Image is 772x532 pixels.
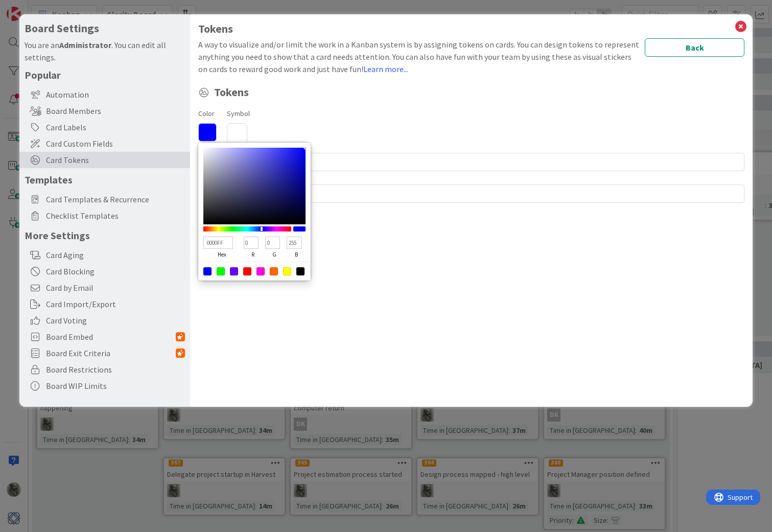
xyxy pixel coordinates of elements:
[25,68,185,81] h5: Popular
[25,39,185,63] div: You are an . You can edit all settings.
[645,38,744,57] button: Back
[25,229,185,242] h5: More Settings
[270,267,278,275] div: #FF6600
[46,282,185,294] span: Card by Email
[25,22,185,35] h4: Board Settings
[203,249,241,261] label: hex
[46,314,185,327] span: Card Voting
[46,193,185,205] span: Card Templates & Recurrence
[287,249,305,261] label: b
[203,267,212,275] div: #0000FF
[19,103,190,119] div: Board Members
[198,38,640,75] div: A way to visualize and/or limit the work in a Kanban system is by assigning tokens on cards. You ...
[19,247,190,263] div: Card Aging
[227,108,250,119] label: Symbol
[19,378,190,394] div: Board WIP Limits
[363,64,408,74] a: Learn more...
[283,267,291,275] div: #FFFF00
[59,40,111,50] b: Administrator
[198,108,215,119] label: Color
[265,249,284,261] label: g
[46,363,185,376] span: Board Restrictions
[198,22,744,35] h1: Tokens
[214,83,744,101] span: Tokens
[21,2,46,14] span: Support
[46,210,185,222] span: Checklist Templates
[243,267,251,275] div: #FF0000
[25,173,185,186] h5: Templates
[46,331,176,343] span: Board Embed
[46,137,185,150] span: Card Custom Fields
[230,267,238,275] div: #6600FF
[217,267,225,275] div: #00FF00
[296,267,305,275] div: #000000
[19,263,190,280] div: Card Blocking
[244,249,262,261] label: r
[46,347,176,359] span: Board Exit Criteria
[19,86,190,103] div: Automation
[19,119,190,135] div: Card Labels
[256,267,265,275] div: #FF00E5
[46,154,185,166] span: Card Tokens
[19,296,190,312] div: Card Import/Export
